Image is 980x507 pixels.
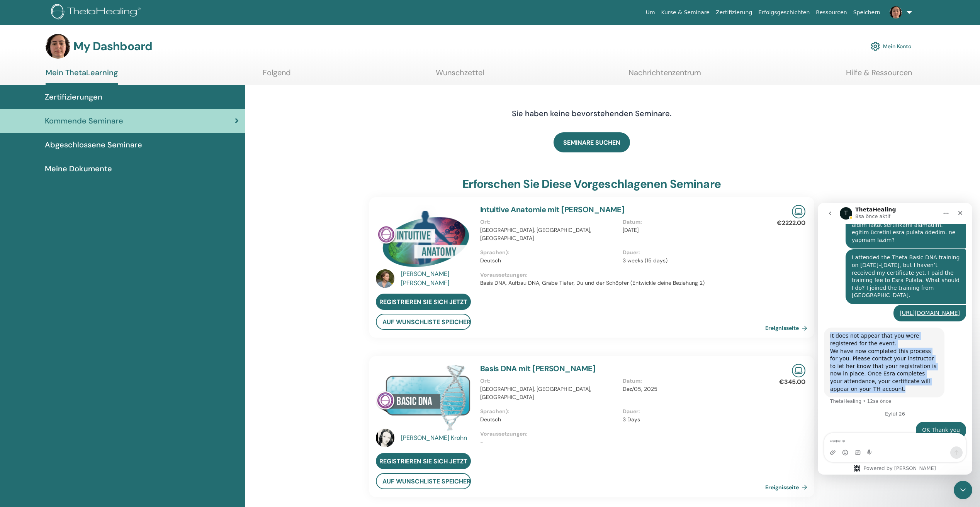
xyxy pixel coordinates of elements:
[554,132,630,152] a: SEMINARE SUCHEN
[480,204,625,215] a: Intuitive Anatomie mit [PERSON_NAME]
[871,40,880,53] img: cog.svg
[480,279,765,287] p: Basis DNA, Aufbau DNA, Grabe Tiefer, Du und der Schöpfer (Entwickle deine Beziehung 2)
[623,248,761,257] p: Dauer :
[436,68,484,83] a: Wunschzettel
[777,218,805,228] p: €2222.00
[623,377,761,385] p: Datum :
[379,298,467,306] span: Registrieren Sie sich jetzt
[51,4,143,21] img: logo.png
[480,377,618,385] p: Ort :
[755,5,813,20] a: Erfolgsgeschichten
[480,248,618,257] p: Sprachen) :
[376,294,471,310] a: Registrieren Sie sich jetzt
[376,473,471,489] button: auf Wunschliste speichern
[379,457,467,465] span: Registrieren Sie sich jetzt
[480,226,618,242] p: [GEOGRAPHIC_DATA], [GEOGRAPHIC_DATA], [GEOGRAPHIC_DATA]
[480,363,596,373] a: Basis DNA mit [PERSON_NAME]
[792,205,805,218] img: Live Online Seminar
[623,257,761,265] p: 3 weeks (15 days)
[628,68,701,83] a: Nachrichtenzentrum
[376,314,471,330] button: auf Wunschliste speichern
[45,115,123,127] span: Kommende Seminare
[73,39,152,53] h3: My Dashboard
[376,205,471,272] img: Intuitive Anatomie
[480,416,618,424] p: Deutsch
[480,430,765,438] p: Voraussetzungen :
[401,269,472,288] a: [PERSON_NAME] [PERSON_NAME]
[846,68,912,83] a: Hilfe & Ressourcen
[713,5,755,20] a: Zertifizierung
[480,438,765,446] p: -
[480,385,618,401] p: [GEOGRAPHIC_DATA], [GEOGRAPHIC_DATA], [GEOGRAPHIC_DATA]
[623,385,761,393] p: Dez/05, 2025
[401,433,472,443] a: [PERSON_NAME] Krohn
[45,163,112,174] span: Meine Dokumente
[263,68,291,83] a: Folgend
[563,139,620,147] span: SEMINARE SUCHEN
[45,91,102,103] span: Zertifizierungen
[623,218,761,226] p: Datum :
[818,203,972,475] iframe: Intercom live chat
[643,5,658,20] a: Um
[45,139,142,150] span: Abgeschlossene Seminare
[792,364,805,377] img: Live Online Seminar
[623,407,761,416] p: Dauer :
[376,429,394,447] img: default.jpg
[658,5,713,20] a: Kurse & Seminare
[376,453,471,469] a: Registrieren Sie sich jetzt
[765,322,810,334] a: Ereignisseite
[462,177,721,191] h3: Erforschen Sie diese vorgeschlagenen Seminare
[480,218,618,226] p: Ort :
[376,269,394,288] img: default.jpg
[46,68,118,85] a: Mein ThetaLearning
[850,5,883,20] a: Speichern
[779,377,805,387] p: €345.00
[890,6,902,19] img: default.jpg
[480,271,765,279] p: Voraussetzungen :
[480,407,618,416] p: Sprachen) :
[623,416,761,424] p: 3 Days
[623,226,761,234] p: [DATE]
[46,34,70,59] img: default.jpg
[813,5,850,20] a: Ressourcen
[470,109,713,118] h4: Sie haben keine bevorstehenden Seminare.
[954,481,972,499] iframe: Intercom live chat
[871,38,911,55] a: Mein Konto
[765,482,810,493] a: Ereignisseite
[480,257,618,265] p: Deutsch
[376,364,471,431] img: Basis DNA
